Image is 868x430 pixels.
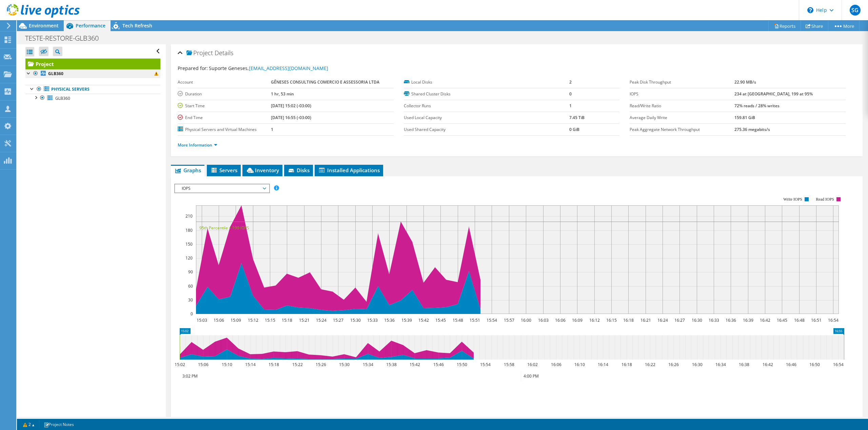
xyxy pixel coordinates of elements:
[245,362,256,367] text: 15:14
[214,317,224,323] text: 15:06
[178,91,271,97] label: Duration
[25,85,160,94] a: Physical Servers
[178,103,271,109] label: Start Time
[457,362,467,367] text: 15:50
[404,114,569,121] label: Used Local Capacity
[453,317,463,323] text: 15:48
[645,362,655,367] text: 16:22
[657,317,668,323] text: 16:24
[122,22,152,29] span: Tech Refresh
[623,317,634,323] text: 16:18
[386,362,397,367] text: 15:38
[404,126,569,133] label: Used Shared Capacity
[760,317,770,323] text: 16:42
[504,317,514,323] text: 15:57
[25,94,160,103] a: GLB360
[186,50,213,56] span: Project
[692,362,703,367] text: 16:30
[521,317,531,323] text: 16:00
[572,317,583,323] text: 16:09
[828,317,839,323] text: 16:54
[248,317,258,323] text: 15:12
[816,197,834,202] text: Read IOPS
[692,317,702,323] text: 16:30
[246,167,279,174] span: Inventory
[363,362,373,367] text: 15:34
[282,317,292,323] text: 15:18
[269,362,279,367] text: 15:18
[630,91,734,97] label: IOPS
[794,317,805,323] text: 16:48
[185,255,193,261] text: 120
[734,127,770,132] b: 275.36 megabits/s
[715,362,726,367] text: 16:34
[48,71,63,76] b: GLB360
[29,22,59,29] span: Environment
[569,103,572,109] b: 1
[630,103,734,109] label: Read/Write Ratio
[734,91,813,97] b: 234 at [GEOGRAPHIC_DATA], 199 at 95%
[470,317,480,323] text: 15:51
[188,283,193,289] text: 60
[271,115,311,120] b: [DATE] 16:55 (-03:00)
[569,127,579,132] b: 0 GiB
[809,362,820,367] text: 16:50
[828,21,860,31] a: More
[292,362,303,367] text: 15:22
[191,311,193,317] text: 0
[833,362,844,367] text: 16:54
[768,21,801,31] a: Reports
[743,317,753,323] text: 16:39
[551,362,561,367] text: 16:06
[175,362,185,367] text: 15:02
[410,362,420,367] text: 15:42
[271,127,273,132] b: 1
[299,317,310,323] text: 15:21
[527,362,538,367] text: 16:02
[640,317,651,323] text: 16:21
[734,115,755,120] b: 159.81 GiB
[231,317,241,323] text: 15:09
[185,213,193,219] text: 210
[555,317,566,323] text: 16:06
[178,126,271,133] label: Physical Servers and Virtual Machines
[178,142,217,148] a: More Information
[589,317,600,323] text: 16:12
[487,317,497,323] text: 15:54
[807,7,813,13] svg: \n
[316,362,326,367] text: 15:26
[198,362,209,367] text: 15:06
[786,362,796,367] text: 16:46
[606,317,617,323] text: 16:15
[288,167,310,174] span: Disks
[418,317,429,323] text: 15:42
[316,317,327,323] text: 15:24
[249,65,328,71] a: [EMAIL_ADDRESS][DOMAIN_NAME]
[668,362,679,367] text: 16:26
[339,362,350,367] text: 15:30
[630,126,734,133] label: Peak Aggregate Network Throughput
[538,317,549,323] text: 16:03
[574,362,585,367] text: 16:10
[433,362,444,367] text: 15:46
[178,114,271,121] label: End Time
[222,362,232,367] text: 15:10
[25,69,160,78] a: GLB360
[777,317,787,323] text: 16:45
[384,317,395,323] text: 15:36
[271,103,311,109] b: [DATE] 15:02 (-03:00)
[674,317,685,323] text: 16:27
[739,362,749,367] text: 16:38
[22,35,109,42] h1: TESTE-RESTORE-GLB360
[350,317,361,323] text: 15:30
[404,103,569,109] label: Collector Runs
[265,317,275,323] text: 15:15
[709,317,719,323] text: 16:33
[763,362,773,367] text: 16:42
[480,362,491,367] text: 15:54
[210,167,237,174] span: Servers
[185,241,193,247] text: 150
[333,317,343,323] text: 15:27
[504,362,514,367] text: 15:58
[801,21,828,31] a: Share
